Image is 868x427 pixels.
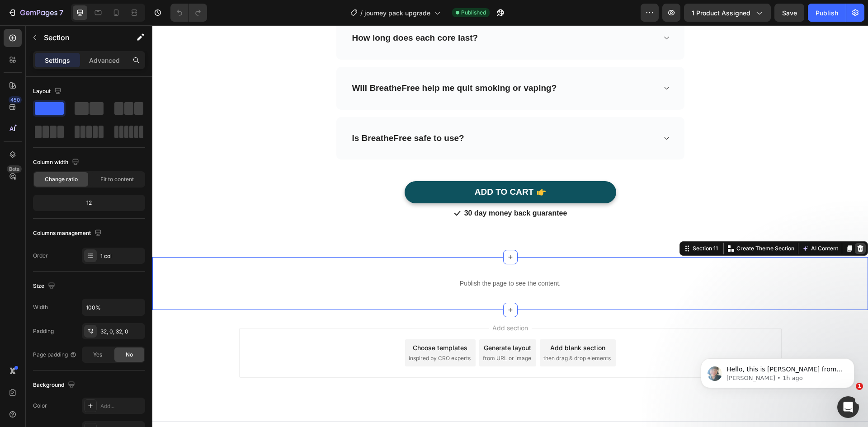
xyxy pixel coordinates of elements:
[648,218,688,229] button: AI Content
[33,280,57,292] div: Size
[152,25,868,427] iframe: Design area
[89,56,120,65] p: Advanced
[45,56,70,65] p: Settings
[364,8,430,18] span: journey pack upgrade
[331,318,379,327] div: Generate layout
[782,9,797,17] span: Save
[312,183,415,193] p: 30 day money back guarantee
[808,4,846,22] button: Publish
[33,156,81,169] div: Column width
[33,227,104,239] div: Columns management
[9,96,22,103] div: 450
[816,8,838,18] div: Publish
[256,329,318,337] span: inspired by CRO experts
[33,402,47,410] div: Color
[684,4,771,22] button: 1 product assigned
[93,351,102,359] span: Yes
[260,318,315,327] div: Choose templates
[45,175,78,183] span: Change ratio
[200,108,312,119] p: Is BreatheFree safe to use?
[584,219,642,227] p: Create Theme Section
[170,4,207,22] div: Undo/Redo
[100,402,143,410] div: Add...
[44,32,118,43] p: Section
[692,8,750,18] span: 1 product assigned
[252,156,464,178] a: ADD TO CART
[391,329,458,337] span: then drag & drop elements
[856,383,863,390] span: 1
[538,219,567,227] div: Section 11
[33,303,48,311] div: Width
[7,165,22,173] div: Beta
[330,329,379,337] span: from URL or image
[837,396,859,418] iframe: Intercom live chat
[33,327,54,335] div: Padding
[100,175,134,183] span: Fit to content
[398,318,453,327] div: Add blank section
[126,351,133,359] span: No
[33,379,77,391] div: Background
[322,161,382,173] p: ADD TO CART
[461,9,486,17] span: Published
[100,328,143,336] div: 32, 0, 32, 0
[360,8,363,18] span: /
[82,299,145,315] input: Auto
[100,252,143,260] div: 1 col
[33,351,77,359] div: Page padding
[33,85,63,98] div: Layout
[687,339,868,403] iframe: Intercom notifications message
[35,197,143,209] div: 12
[59,7,63,18] p: 7
[774,4,804,22] button: Save
[33,252,48,260] div: Order
[4,4,67,22] button: 7
[336,298,379,307] span: Add section
[200,57,405,69] p: Will BreatheFree help me quit smoking or vaping?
